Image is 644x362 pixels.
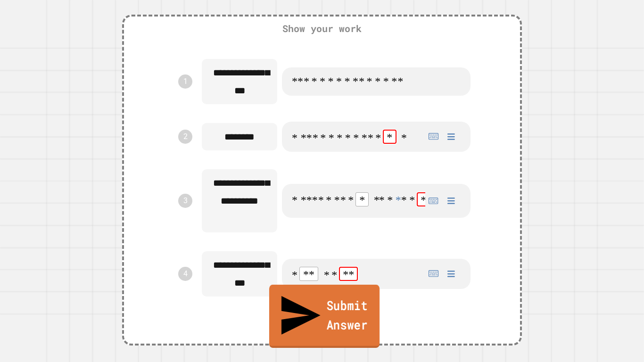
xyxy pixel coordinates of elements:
a: Submit Answer [269,285,380,348]
a: 1 [178,74,192,89]
a: 4 [178,267,192,281]
a: 3 [178,194,192,208]
div: Show your work [273,12,371,45]
a: 2 [178,130,192,144]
